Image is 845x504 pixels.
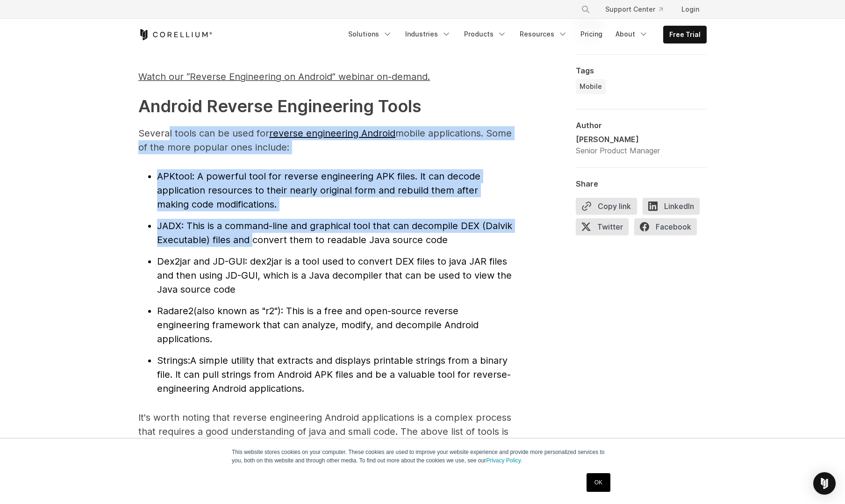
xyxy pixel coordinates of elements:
span: : dex2jar is a tool used to convert DEX files to java JAR files and then using JD-GUI, which is a... [157,256,512,295]
a: About [610,26,654,43]
div: Tags [576,66,707,75]
a: Facebook [634,218,702,239]
a: Twitter [576,218,634,239]
a: Resources [514,26,573,43]
span: Strings: [157,355,190,366]
button: Search [577,1,594,18]
span: (also known as "r2"): This is a free and open-source reverse engineering framework that can analy... [157,305,479,345]
div: [PERSON_NAME] [576,134,660,145]
a: reverse engineering Android [269,128,395,139]
a: Industries [400,26,457,43]
a: LinkedIn [643,198,705,218]
button: Copy link [576,198,637,215]
strong: Android Reverse Engineering Tools [138,96,421,116]
span: Dex2jar and JD-GUI [157,256,245,267]
span: Twitter [576,218,629,235]
span: : This is a command-line and graphical tool that can decompile DEX (Dalvik Executable) files and ... [157,220,512,245]
a: Mobile [576,79,606,94]
span: Radare2 [157,305,193,317]
p: Several tools can be used for mobile applications. Some of the more popular ones include: [138,126,512,154]
span: Watch our “Reverse Engineering on Android” webinar on-demand. [138,71,430,82]
a: Privacy Policy. [486,457,522,464]
a: Pricing [575,26,608,43]
div: Navigation Menu [343,26,707,43]
p: This website stores cookies on your computer. These cookies are used to improve your website expe... [232,448,613,465]
span: Facebook [634,218,697,235]
span: Mobile [580,82,602,91]
div: Open Intercom Messenger [813,472,836,495]
p: It's worth noting that reverse engineering Android applications is a complex process that require... [138,410,512,467]
div: Navigation Menu [570,1,707,18]
span: A simple utility that extracts and displays printable strings from a binary file. It can pull str... [157,355,511,394]
span: LinkedIn [643,198,700,215]
a: OK [587,473,610,492]
a: Watch our “Reverse Engineering on Android” webinar on-demand. [138,75,430,81]
a: Corellium Home [138,29,213,40]
span: APKtool [157,171,192,182]
a: Login [674,1,707,18]
a: Products [458,26,512,43]
span: JADX [157,220,181,231]
a: Solutions [343,26,398,43]
span: : A powerful tool for reverse engineering APK files. It can decode application resources to their... [157,171,480,210]
div: Senior Product Manager [576,145,660,156]
a: Free Trial [664,26,706,43]
div: Share [576,179,707,188]
a: Support Center [598,1,670,18]
div: Author [576,121,707,130]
